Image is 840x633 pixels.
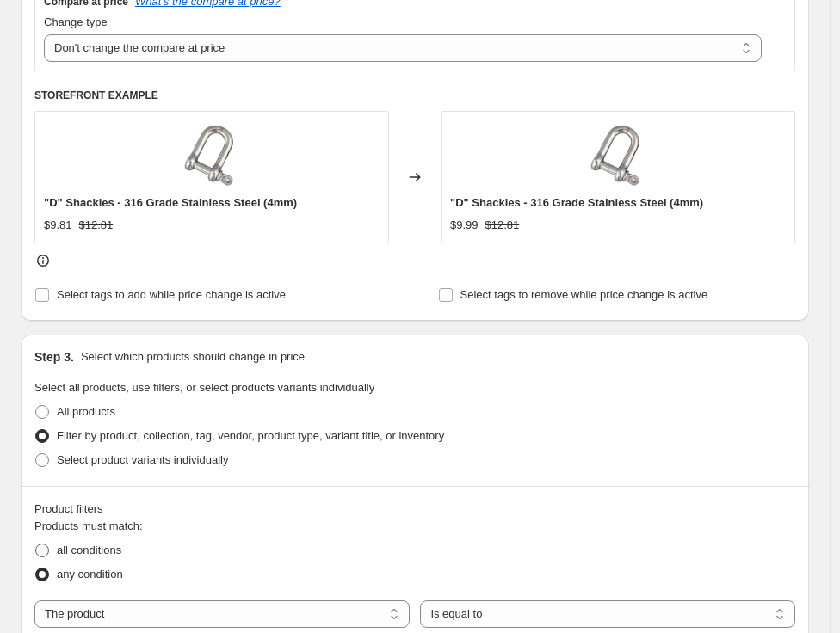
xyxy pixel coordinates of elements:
span: Select tags to remove while price change is active [460,288,708,301]
span: "D" Shackles - 316 Grade Stainless Steel (4mm) [44,196,297,209]
span: all conditions [57,544,121,556]
span: All products [57,405,115,418]
span: Filter by product, collection, tag, vendor, product type, variant title, or inventory [57,429,444,442]
span: Change type [44,15,108,28]
span: "D" Shackles - 316 Grade Stainless Steel (4mm) [450,196,703,209]
span: Select product variants individually [57,453,228,466]
div: $9.99 [450,217,479,234]
span: Select tags to add while price change is active [57,288,286,301]
strike: $12.81 [79,217,114,234]
strike: $12.81 [485,217,520,234]
div: Product filters [34,501,795,518]
span: Select all products, use filters, or select products variants individually [34,381,374,394]
div: $9.81 [44,217,72,234]
h6: STOREFRONT EXAMPLE [34,89,795,102]
p: Select which products should change in price [81,348,305,366]
h2: Step 3. [34,348,74,366]
span: any condition [57,568,123,581]
img: DS4_80x.png [584,120,652,189]
img: DS4_80x.png [177,120,246,189]
span: Products must match: [34,519,143,532]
